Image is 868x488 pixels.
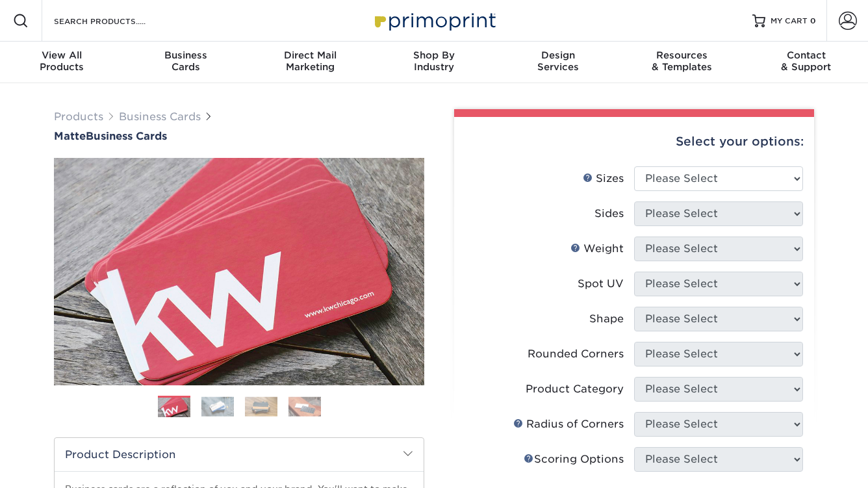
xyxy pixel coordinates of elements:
a: MatteBusiness Cards [54,130,424,142]
img: Primoprint [369,6,499,34]
div: & Support [744,49,868,73]
img: Business Cards 03 [245,396,277,417]
div: Spot UV [578,276,624,292]
div: Radius of Corners [513,417,624,432]
a: Contact& Support [744,42,868,83]
span: Contact [744,49,868,61]
div: Sizes [583,171,624,186]
span: Design [496,49,620,61]
h1: Business Cards [54,130,424,142]
div: Product Category [526,381,624,397]
a: BusinessCards [124,42,248,83]
div: Select your options: [465,117,804,166]
a: Business Cards [119,110,201,123]
img: Business Cards 04 [288,396,321,417]
h2: Product Description [55,438,424,471]
img: Matte 01 [54,86,424,457]
span: Direct Mail [248,49,372,61]
div: Sides [594,206,624,222]
a: Direct MailMarketing [248,42,372,83]
div: Weight [570,241,624,257]
div: & Templates [620,49,744,73]
a: Products [54,110,103,123]
div: Rounded Corners [528,346,624,362]
div: Scoring Options [524,452,624,467]
a: Resources& Templates [620,42,744,83]
div: Marketing [248,49,372,73]
span: Matte [54,130,86,142]
div: Cards [124,49,248,73]
span: Business [124,49,248,61]
span: MY CART [771,16,808,27]
span: 0 [810,16,816,25]
div: Services [496,49,620,73]
a: Shop ByIndustry [372,42,496,83]
a: DesignServices [496,42,620,83]
span: Resources [620,49,744,61]
div: Shape [589,311,624,327]
input: SEARCH PRODUCTS..... [53,13,179,29]
div: Industry [372,49,496,73]
img: Business Cards 02 [201,396,234,417]
span: Shop By [372,49,496,61]
img: Business Cards 01 [158,391,190,424]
